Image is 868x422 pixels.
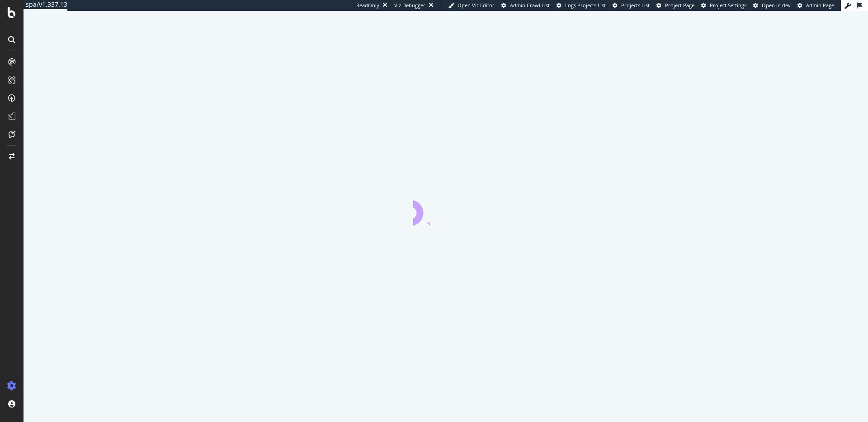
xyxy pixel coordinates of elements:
div: ReadOnly: [356,2,381,9]
span: Admin Page [806,2,834,9]
span: Project Page [665,2,694,9]
a: Logs Projects List [557,2,606,9]
span: Admin Crawl List [510,2,550,9]
a: Project Settings [701,2,746,9]
div: animation [413,193,478,225]
a: Project Page [656,2,694,9]
span: Open Viz Editor [458,2,495,9]
a: Admin Page [797,2,834,9]
a: Open in dev [753,2,791,9]
span: Project Settings [710,2,746,9]
a: Admin Crawl List [501,2,550,9]
div: Viz Debugger: [394,2,427,9]
span: Open in dev [762,2,791,9]
span: Logs Projects List [565,2,606,9]
span: Projects List [621,2,650,9]
a: Projects List [613,2,650,9]
a: Open Viz Editor [448,2,495,9]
